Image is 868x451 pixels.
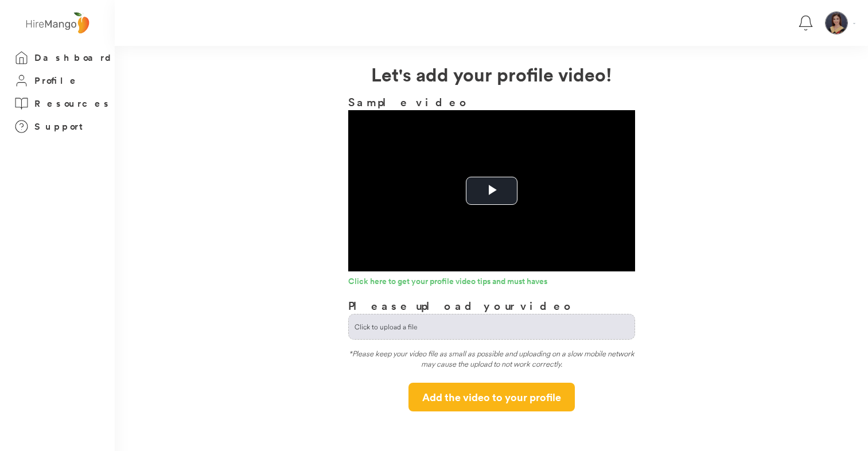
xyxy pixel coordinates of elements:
[348,277,635,289] a: Click here to get your profile video tips and must haves
[22,10,92,37] img: logo%20-%20hiremango%20gray.png
[34,96,112,111] h3: Resources
[348,94,635,110] h3: Sample video
[348,297,575,314] h3: Please upload your video
[34,119,88,134] h3: Support
[408,383,575,411] button: Add the video to your profile
[348,348,635,374] div: *Please keep your video file as small as possible and uploading on a slow mobile network may caus...
[853,23,855,24] img: Vector
[115,60,868,88] h2: Let's add your profile video!
[34,50,115,65] h3: Dashboard
[826,12,847,34] img: 1752593050365
[348,110,635,271] div: Video Player
[34,73,79,88] h3: Profile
